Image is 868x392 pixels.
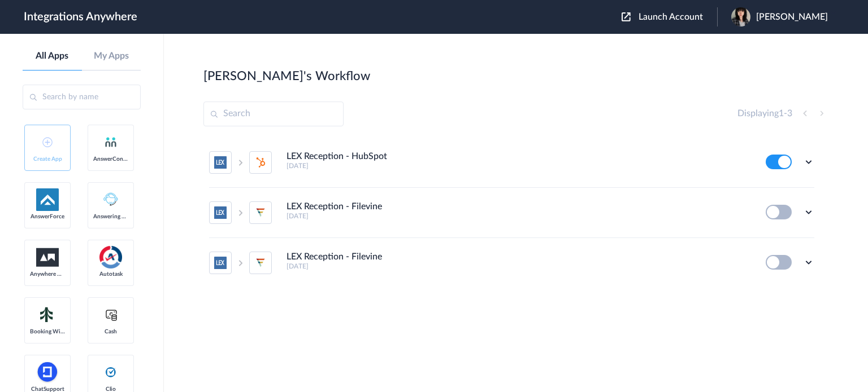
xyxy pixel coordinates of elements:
img: clio-logo.svg [104,365,118,379]
img: Answering_service.png [99,188,122,211]
span: Launch Account [639,12,703,21]
img: Setmore_Logo.svg [36,305,59,325]
h4: LEX Reception - Filevine [287,201,382,212]
img: chatsupport-icon.svg [36,361,59,384]
span: AnswerConnect [93,156,128,162]
img: add-icon.svg [42,137,53,147]
img: launch-acct-icon.svg [622,12,631,21]
h4: Displaying - [737,108,792,119]
a: My Apps [82,51,141,61]
img: af-app-logo.svg [36,188,59,211]
span: Autotask [93,271,128,278]
button: Launch Account [622,12,717,23]
span: Booking Widget [30,328,65,335]
h5: [DATE] [287,262,750,270]
img: answerconnect-logo.svg [104,135,118,149]
a: All Apps [23,51,82,61]
h1: Integrations Anywhere [24,10,137,24]
img: cash-logo.svg [104,308,118,321]
h2: [PERSON_NAME]'s Workflow [203,69,370,83]
span: [PERSON_NAME] [756,12,828,23]
span: Answering Service [93,213,128,220]
img: aww.png [36,248,59,267]
h4: LEX Reception - Filevine [287,252,382,262]
h4: LEX Reception - HubSpot [287,151,387,162]
span: Create App [30,156,65,162]
h5: [DATE] [287,212,750,220]
input: Search [203,102,344,126]
h5: [DATE] [287,162,750,170]
input: Search by name [23,85,141,109]
span: 1 [779,109,784,118]
span: 3 [787,109,792,118]
span: Anywhere Works [30,271,65,278]
span: AnswerForce [30,213,65,220]
span: Cash [93,328,128,335]
img: autotask.png [99,246,122,268]
img: 01e336e8-4af8-4f49-ae6e-77b2ced63912.jpeg [731,7,750,27]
